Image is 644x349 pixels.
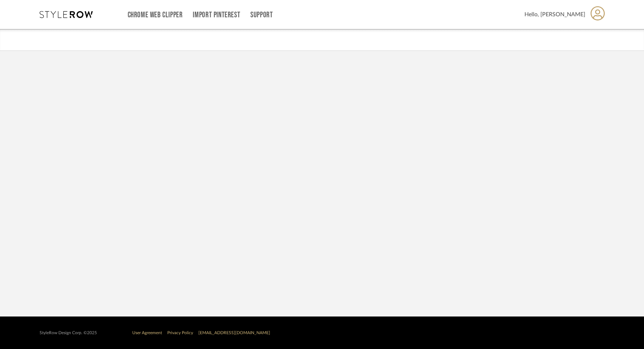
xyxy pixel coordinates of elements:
[250,12,273,18] a: Support
[193,12,240,18] a: Import Pinterest
[128,12,183,18] a: Chrome Web Clipper
[167,331,193,335] a: Privacy Policy
[524,10,585,19] span: Hello, [PERSON_NAME]
[40,330,97,336] div: StyleRow Design Corp. ©2025
[132,331,162,335] a: User Agreement
[198,331,270,335] a: [EMAIL_ADDRESS][DOMAIN_NAME]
